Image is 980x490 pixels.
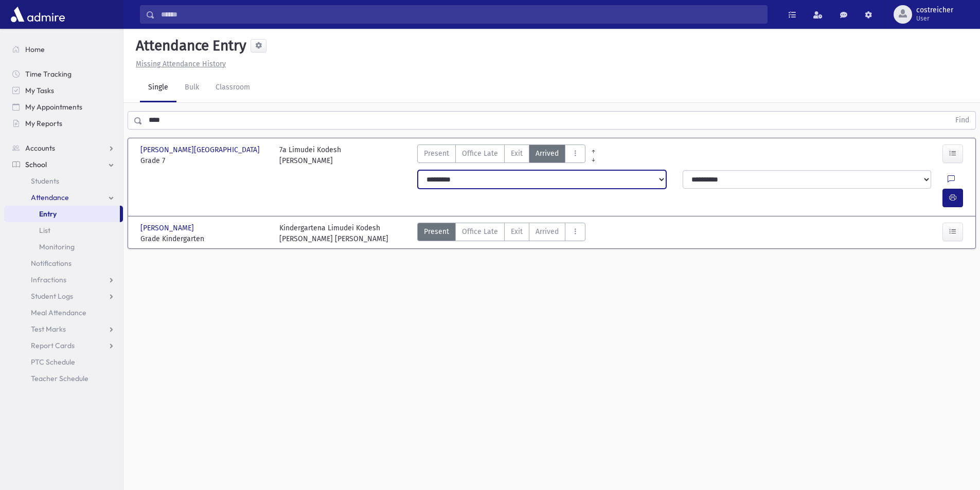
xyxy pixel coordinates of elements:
[31,357,75,367] span: PTC Schedule
[140,155,269,166] span: Grade 7
[511,226,523,237] span: Exit
[4,206,120,222] a: Entry
[4,271,123,288] a: Infractions
[4,354,123,370] a: PTC Schedule
[4,140,123,156] a: Accounts
[31,176,59,186] span: Students
[4,99,123,115] a: My Appointments
[536,148,559,159] span: Arrived
[155,5,767,24] input: Search
[25,102,82,112] span: My Appointments
[25,45,45,54] span: Home
[25,69,72,79] span: Time Tracking
[136,60,226,68] u: Missing Attendance History
[39,226,50,235] span: List
[4,115,123,132] a: My Reports
[31,275,66,284] span: Infractions
[417,144,585,166] div: AttTypes
[132,60,226,68] a: Missing Attendance History
[31,193,69,202] span: Attendance
[176,74,207,102] a: Bulk
[4,288,123,304] a: Student Logs
[25,160,47,169] span: School
[4,156,123,173] a: School
[4,304,123,321] a: Meal Attendance
[279,223,388,244] div: Kindergartena Limudei Kodesh [PERSON_NAME] [PERSON_NAME]
[4,321,123,337] a: Test Marks
[4,66,123,82] a: Time Tracking
[31,308,86,317] span: Meal Attendance
[4,239,123,255] a: Monitoring
[4,41,123,58] a: Home
[4,189,123,206] a: Attendance
[4,82,123,99] a: My Tasks
[31,374,88,383] span: Teacher Schedule
[4,337,123,354] a: Report Cards
[424,148,449,159] span: Present
[25,86,54,95] span: My Tasks
[207,74,258,102] a: Classroom
[4,222,123,239] a: List
[25,143,55,153] span: Accounts
[39,209,57,219] span: Entry
[511,148,523,159] span: Exit
[132,37,246,55] h5: Attendance Entry
[31,341,75,350] span: Report Cards
[279,144,341,166] div: 7a Limudei Kodesh [PERSON_NAME]
[31,292,73,301] span: Student Logs
[140,223,196,233] span: [PERSON_NAME]
[8,4,67,25] img: AdmirePro
[949,112,975,129] button: Find
[39,242,75,251] span: Monitoring
[25,119,62,128] span: My Reports
[4,173,123,189] a: Students
[536,226,559,237] span: Arrived
[31,259,72,268] span: Notifications
[417,223,585,244] div: AttTypes
[140,144,262,155] span: [PERSON_NAME][GEOGRAPHIC_DATA]
[916,6,953,14] span: costreicher
[462,148,498,159] span: Office Late
[31,324,66,334] span: Test Marks
[462,226,498,237] span: Office Late
[4,370,123,387] a: Teacher Schedule
[140,74,176,102] a: Single
[424,226,449,237] span: Present
[4,255,123,271] a: Notifications
[916,14,953,23] span: User
[140,233,269,244] span: Grade Kindergarten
